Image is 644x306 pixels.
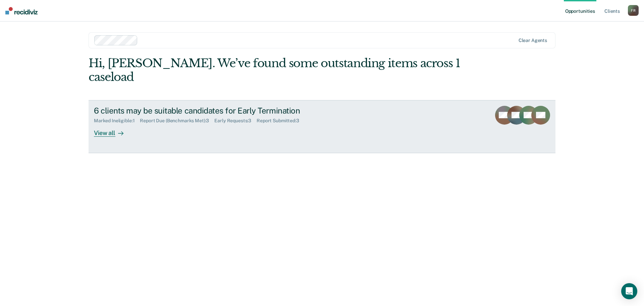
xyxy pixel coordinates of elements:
[628,5,639,16] div: F R
[89,56,462,84] div: Hi, [PERSON_NAME]. We’ve found some outstanding items across 1 caseload
[257,118,305,124] div: Report Submitted : 3
[628,5,639,16] button: FR
[94,106,329,116] div: 6 clients may be suitable candidates for Early Termination
[94,124,131,137] div: View all
[621,283,637,299] div: Open Intercom Messenger
[94,118,140,124] div: Marked Ineligible : 1
[5,7,38,14] img: Recidiviz
[519,38,547,43] div: Clear agents
[89,100,555,153] a: 6 clients may be suitable candidates for Early TerminationMarked Ineligible:1Report Due (Benchmar...
[140,118,214,124] div: Report Due (Benchmarks Met) : 3
[214,118,257,124] div: Early Requests : 3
